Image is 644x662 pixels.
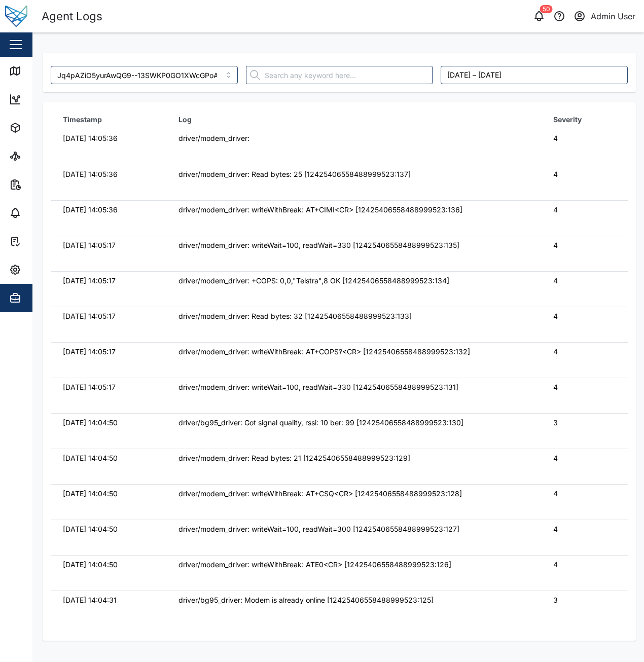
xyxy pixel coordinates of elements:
div: [DATE] 14:04:50 [63,417,154,428]
div: driver/modem_driver: Read bytes: 21 [12425406558488999523:129] [178,453,529,464]
div: 4 [553,524,616,535]
div: 3 [553,595,616,606]
input: Search any keyword here... [246,66,433,84]
div: Map [26,65,49,77]
div: 4 [553,275,616,286]
img: Main Logo [5,5,27,27]
div: Tasks [26,236,54,247]
div: driver/modem_driver: +COPS: 0,0,"Telstra",8 OK [12425406558488999523:134] [178,275,529,286]
div: driver/modem_driver: writeWithBreak: ATE0<CR> [12425406558488999523:126] [178,559,529,570]
th: Severity [541,111,628,129]
div: driver/modem_driver: writeWithBreak: AT+COPS?<CR> [12425406558488999523:132] [178,346,529,357]
div: Sites [26,151,51,162]
div: 4 [553,204,616,215]
div: 4 [553,240,616,251]
th: Log [166,111,542,129]
div: Agent Logs [42,8,102,25]
div: [DATE] 14:05:17 [63,346,154,357]
th: Timestamp [51,111,166,129]
div: driver/modem_driver: writeWithBreak: AT+CIMI<CR> [12425406558488999523:136] [178,204,529,215]
div: [DATE] 14:05:17 [63,240,154,251]
div: [DATE] 14:04:50 [63,559,154,570]
div: [DATE] 14:05:36 [63,204,154,215]
div: driver/modem_driver: Read bytes: 25 [12425406558488999523:137] [178,169,529,180]
button: Admin User [573,9,636,23]
div: 4 [553,453,616,464]
div: driver/modem_driver: [178,133,529,144]
div: 4 [553,311,616,322]
div: 50 [540,5,553,13]
div: [DATE] 14:05:36 [63,133,154,144]
div: driver/modem_driver: writeWait=100, readWait=300 [12425406558488999523:127] [178,524,529,535]
div: [DATE] 14:04:31 [63,595,154,606]
div: Reports [26,179,61,190]
div: [DATE] 14:04:50 [63,524,154,535]
div: driver/bg95_driver: Got signal quality, rssi: 10 ber: 99 [12425406558488999523:130] [178,417,529,428]
div: 4 [553,346,616,357]
input: Choose an asset [51,66,238,84]
div: [DATE] 14:04:50 [63,453,154,464]
div: 4 [553,488,616,499]
div: Settings [26,264,62,275]
div: [DATE] 14:05:17 [63,382,154,393]
div: driver/modem_driver: Read bytes: 32 [12425406558488999523:133] [178,311,529,322]
div: driver/modem_driver: writeWait=100, readWait=330 [12425406558488999523:131] [178,382,529,393]
div: 4 [553,382,616,393]
div: [DATE] 14:04:50 [63,488,154,499]
div: Admin User [591,10,635,23]
div: Alarms [26,207,58,218]
div: driver/bg95_driver: Modem is already online [12425406558488999523:125] [178,595,529,606]
div: driver/modem_driver: writeWithBreak: AT+CSQ<CR> [12425406558488999523:128] [178,488,529,499]
div: [DATE] 14:05:36 [63,169,154,180]
div: 4 [553,559,616,570]
div: driver/modem_driver: writeWait=100, readWait=330 [12425406558488999523:135] [178,240,529,251]
div: [DATE] 14:05:17 [63,275,154,286]
div: 4 [553,133,616,144]
div: Admin [26,292,56,304]
div: [DATE] 14:05:17 [63,311,154,322]
div: 4 [553,169,616,180]
div: 3 [553,417,616,428]
div: Assets [26,122,58,133]
div: Dashboard [26,94,72,105]
button: August 13, 2025 – August 20, 2025 [441,66,628,84]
